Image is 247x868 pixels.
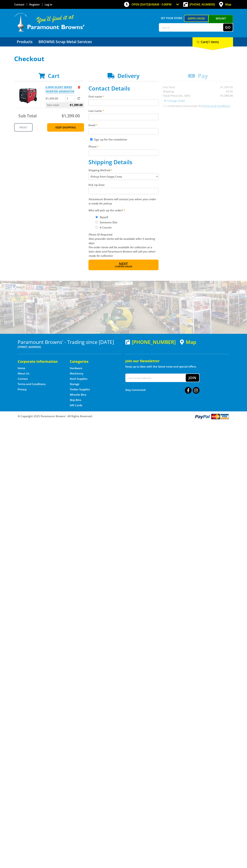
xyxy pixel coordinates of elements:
[149,2,171,6] span: 8:00am - 5:00pm
[99,219,119,225] label: Someone Else
[96,226,98,228] input: Please select who will pick up the order.
[88,109,159,113] label: Last name
[18,372,29,375] a: Go to the About Us page
[88,94,159,99] label: First name
[88,233,155,257] em: Photo ID Required. Non-preorder items will be available after 5 working days Pre-order items will...
[207,40,219,44] span: (1 item)
[96,266,151,268] span: Confirm order
[125,386,200,394] div: Stay Connected
[88,114,159,120] input: Please enter your last name.
[125,339,176,345] div: [PHONE_NUMBER]
[17,85,39,106] img: 6.0KW SILENT SERIES INVERTER GENERATOR
[88,168,159,172] label: Shipping Method
[14,12,85,32] img: Paramount Browns'
[88,149,159,156] input: Please enter your telephone number.
[88,128,159,134] input: Please enter your email address.
[14,123,33,132] a: Print
[88,208,159,212] label: Who will pick up the order?
[46,102,84,108] p: Item total:
[70,403,82,407] a: Go to the Gift Cards page
[88,99,159,106] input: Please enter your first name.
[159,15,184,21] span: Set your store
[36,37,94,46] a: Go to the BROWNS Scrap Metal Services page
[48,72,59,80] span: Cart
[125,364,230,369] p: Keep up to date with the latest news and special offers.
[96,221,98,223] input: Please select who will pick up the order.
[132,2,171,6] span: OPEN [DATE]
[88,183,159,187] label: Pick Up Date
[14,55,233,62] h1: Checkout
[70,398,81,402] a: Go to the Skip Bins page
[62,113,80,119] span: $1,399.00
[18,377,28,381] a: Go to the Contact page
[70,393,86,397] a: Go to the Wheelie Bins page
[70,359,115,364] h5: Categories
[119,261,128,266] span: Next
[192,37,233,46] div: Cart
[14,3,24,6] a: Go to the Contact page
[14,413,233,420] div: ® Copyright 2025 Paramount Browns'. All Rights Reserved.
[88,159,159,165] h2: Shipping Details
[99,224,113,230] label: A Courier
[14,37,35,46] a: Go to the Products page
[45,3,52,6] a: Log in
[223,24,233,31] button: Go
[18,359,63,364] h5: Corporate Information
[46,85,74,93] a: 6.0KW SILENT SERIES INVERTER GENERATOR
[78,85,80,89] a: Remove from cart
[125,359,230,363] h5: Join our Newsletter
[70,382,79,386] a: Go to the Storage page
[94,138,127,141] label: Sign up for the newsletter
[29,3,40,6] a: Go to the registration page
[70,388,90,391] a: Go to the Timber Supplies page
[18,388,27,391] a: Go to the Privacy page
[186,374,199,382] button: Join
[194,413,230,420] img: PayPal, Mastercard, Visa accepted
[47,123,84,132] a: Keep Shopping
[99,214,109,220] label: Myself
[88,173,159,180] select: Please select a shipping method.
[46,96,64,101] p: $1,399.00
[18,339,122,345] h3: Paramount Browns' - Trading since [DATE]
[180,339,196,345] a: View a map of Gepps Cross location
[70,377,87,381] a: Go to the Steel Supplies page
[159,24,223,31] input: Search
[184,15,209,22] a: Gepps Cross
[18,113,37,119] span: Sub Total
[209,15,233,28] a: Mount [PERSON_NAME]
[88,260,159,270] button: Next Confirm order
[88,123,159,127] label: Email
[18,345,122,349] p: [STREET_ADDRESS]
[70,102,83,108] span: $1,399.00
[18,366,25,370] a: Go to the Home page
[70,366,82,370] a: Go to the Hardware page
[88,197,156,205] em: Paramount Browns will contact you when your order is ready for pickup
[88,85,159,92] h2: Contact Details
[18,382,46,386] a: Go to the Terms and Conditions page
[88,144,159,149] label: Phone
[126,374,186,382] input: Your email address
[70,372,83,375] a: Go to the Machinery page
[96,216,98,218] input: Please select who will pick up the order.
[88,188,159,194] input: Please select a pick up date.
[117,72,139,80] span: Delivery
